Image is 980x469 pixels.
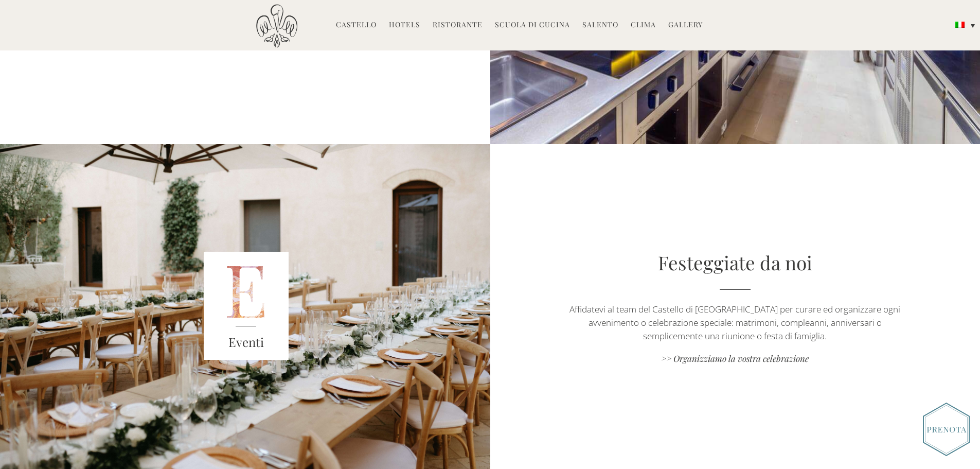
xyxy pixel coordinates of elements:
[336,20,377,31] a: Castello
[563,303,906,343] p: Affidatevi al team del Castello di [GEOGRAPHIC_DATA] per curare ed organizzare ogni avvenimento o...
[495,20,570,31] a: Scuola di Cucina
[204,252,289,360] img: E_red.png
[256,4,297,48] img: Castello di Ugento
[631,20,656,31] a: Clima
[563,353,906,367] a: >> Organizziamo la vostra celebrazione
[658,250,812,275] a: Festeggiate da noi
[204,333,289,352] h3: Eventi
[955,22,965,28] img: Italiano
[668,20,703,31] a: Gallery
[582,20,618,31] a: Salento
[923,403,970,456] img: Book_Button_Italian.png
[389,20,420,31] a: Hotels
[433,20,483,31] a: Ristorante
